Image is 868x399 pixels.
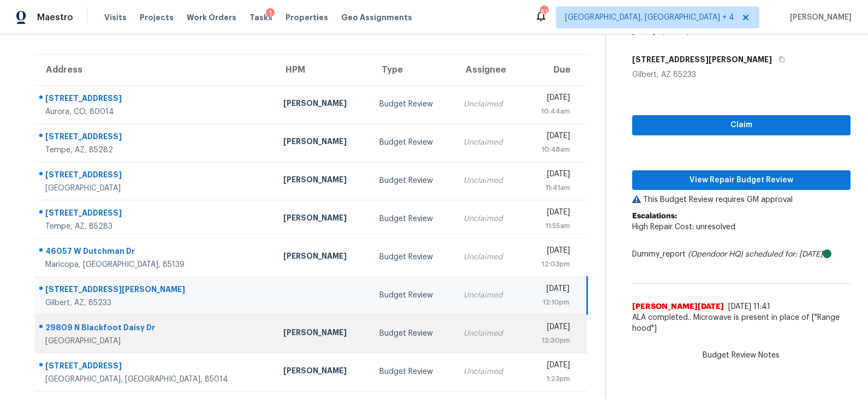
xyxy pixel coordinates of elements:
div: [STREET_ADDRESS] [45,93,266,106]
div: [DATE] [531,321,570,335]
div: Budget Review [379,366,446,377]
div: Dummy_report [632,249,851,260]
div: Tempe, AZ, 85282 [45,145,266,156]
h5: [STREET_ADDRESS][PERSON_NAME] [632,54,772,65]
div: 10:44am [531,106,570,117]
i: (Opendoor HQ) [688,251,743,258]
div: [DATE] [531,207,570,221]
div: Gilbert, AZ 85233 [632,69,851,80]
div: [STREET_ADDRESS] [45,169,266,183]
div: [PERSON_NAME] [283,365,362,379]
div: [GEOGRAPHIC_DATA] [45,336,266,347]
div: [PERSON_NAME] [283,174,362,188]
th: Assignee [455,55,522,85]
th: Address [35,55,275,85]
div: [PERSON_NAME] [283,327,362,341]
div: [PERSON_NAME] [283,212,362,226]
span: [GEOGRAPHIC_DATA], [GEOGRAPHIC_DATA] + 4 [565,12,734,23]
div: 12:30pm [531,335,570,346]
button: Claim [632,115,851,135]
span: Visits [104,12,127,23]
div: Unclaimed [463,252,513,263]
div: Budget Review [379,137,446,148]
div: [STREET_ADDRESS] [45,207,266,221]
div: 12:03pm [531,259,570,270]
div: [STREET_ADDRESS] [45,360,266,374]
div: 12:10pm [531,297,569,308]
div: 11:41am [531,182,570,193]
span: High Repair Cost: unresolved [632,223,735,231]
div: Unclaimed [463,137,513,148]
span: Properties [286,12,328,23]
div: [DATE] [531,245,570,259]
div: Budget Review [379,328,446,339]
span: Maestro [37,12,73,23]
div: 10:48am [531,144,570,155]
div: 11:55am [531,221,570,231]
div: Budget Review [379,99,446,110]
div: [GEOGRAPHIC_DATA] [45,183,266,194]
div: [DATE] [531,92,570,106]
p: This Budget Review requires GM approval [632,194,851,205]
div: Unclaimed [463,175,513,186]
div: Aurora, CO, 80014 [45,106,266,117]
th: HPM [275,55,371,85]
div: [DATE] [531,169,570,182]
button: Copy Address [772,50,787,69]
div: Unclaimed [463,290,513,301]
div: [STREET_ADDRESS][PERSON_NAME] [45,284,266,297]
div: Budget Review [379,290,446,301]
span: ALA completed.. Microwave is present in place of ["Range hood"] [632,312,851,334]
div: [STREET_ADDRESS] [45,131,266,145]
b: Escalations: [632,212,677,220]
div: [DATE] [531,283,569,297]
div: [DATE] [531,360,570,373]
span: [PERSON_NAME] [786,12,852,23]
div: Tempe, AZ, 85283 [45,221,266,232]
div: [PERSON_NAME] [283,251,362,264]
button: View Repair Budget Review [632,170,851,190]
div: [PERSON_NAME] [283,98,362,111]
th: Type [371,55,455,85]
div: Unclaimed [463,328,513,339]
span: Projects [140,12,174,23]
span: View Repair Budget Review [641,174,842,187]
div: 46057 W Dutchman Dr [45,246,266,259]
div: 1 [266,8,275,19]
div: Unclaimed [463,213,513,224]
i: scheduled for: [DATE] [745,251,823,258]
span: [PERSON_NAME][DATE] [632,301,724,312]
div: [DATE] [531,130,570,144]
span: Tasks [249,14,272,21]
div: Budget Review [379,213,446,224]
span: [DATE] 11:41 [728,303,770,311]
div: [PERSON_NAME] [283,136,362,150]
th: Due [522,55,587,85]
div: Budget Review [379,175,446,186]
div: Maricopa, [GEOGRAPHIC_DATA], 85139 [45,259,266,270]
span: Budget Review Notes [696,350,786,361]
div: 1:23pm [531,373,570,384]
div: [GEOGRAPHIC_DATA], [GEOGRAPHIC_DATA], 85014 [45,374,266,385]
div: Gilbert, AZ, 85233 [45,297,266,308]
div: Unclaimed [463,99,513,110]
div: 61 [540,7,548,17]
div: Unclaimed [463,366,513,377]
div: Budget Review [379,252,446,263]
span: Claim [641,118,842,132]
span: Geo Assignments [341,12,412,23]
div: 29809 N Blackfoot Daisy Dr [45,322,266,336]
span: Work Orders [187,12,236,23]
